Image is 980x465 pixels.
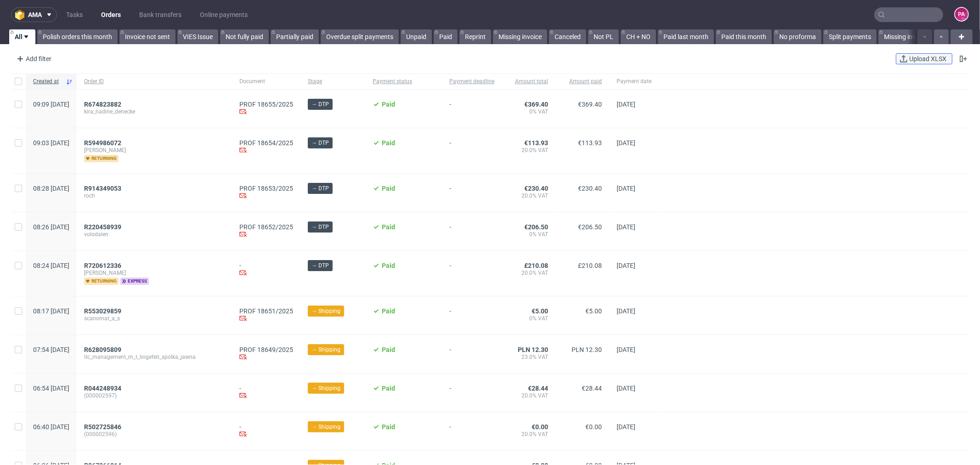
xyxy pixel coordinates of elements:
[84,307,121,315] span: R553029859
[312,184,329,193] span: → DTP
[239,223,293,231] a: PROF 18652/2025
[33,139,69,147] span: 09:03 [DATE]
[37,29,118,44] a: Polish orders this month
[716,29,772,44] a: Paid this month
[239,78,293,85] span: Document
[28,11,42,18] span: ama
[509,392,548,399] span: 20.0% VAT
[84,231,225,238] span: volodalen
[220,29,269,44] a: Not fully paid
[449,78,494,85] span: Payment deadline
[84,315,225,322] span: scanomat_a_s
[449,101,494,117] span: -
[312,139,329,147] span: → DTP
[955,8,968,21] figcaption: PA
[382,101,395,108] span: Paid
[271,29,319,44] a: Partially paid
[617,346,635,353] span: [DATE]
[578,139,602,147] span: €113.93
[321,29,399,44] a: Overdue split payments
[578,262,602,269] span: £210.08
[617,385,635,392] span: [DATE]
[33,101,69,108] span: 09:09 [DATE]
[509,269,548,277] span: 20.0% VAT
[84,223,121,231] span: R220458939
[509,315,548,322] span: 0% VAT
[84,269,225,277] span: [PERSON_NAME]
[524,262,548,269] span: £210.08
[509,78,548,85] span: Amount total
[308,78,358,85] span: Stage
[33,346,69,353] span: 07:54 [DATE]
[617,78,651,85] span: Payment date
[549,29,586,44] a: Canceled
[585,423,602,431] span: €0.00
[84,346,123,353] a: R628095809
[617,223,635,231] span: [DATE]
[382,139,395,147] span: Paid
[177,29,218,44] a: VIES Issue
[617,423,635,431] span: [DATE]
[617,139,635,147] span: [DATE]
[239,101,293,108] a: PROF 18655/2025
[84,155,119,162] span: returning
[312,261,329,270] span: → DTP
[84,101,123,108] a: R674823882
[15,10,28,20] img: logo
[96,7,126,22] a: Orders
[134,7,187,22] a: Bank transfers
[84,185,121,192] span: R914349053
[61,7,88,22] a: Tasks
[823,29,877,44] a: Split payments
[239,139,293,147] a: PROF 18654/2025
[449,139,494,162] span: -
[382,307,395,315] span: Paid
[449,346,494,362] span: -
[617,101,635,108] span: [DATE]
[84,353,225,361] span: tlc_management_m_t_lingefelt_spolka_jawna
[312,307,340,315] span: → Shipping
[518,346,548,353] span: PLN 12.30
[84,385,121,392] span: R044248934
[509,231,548,238] span: 0% VAT
[524,101,548,108] span: €369.40
[84,139,123,147] a: R594986072
[572,346,602,353] span: PLN 12.30
[449,307,494,323] span: -
[524,185,548,192] span: €230.40
[239,262,293,278] div: -
[84,101,121,108] span: R674823882
[382,185,395,192] span: Paid
[382,262,395,269] span: Paid
[33,78,62,85] span: Created at
[563,78,602,85] span: Amount paid
[84,431,225,438] span: (000002596)
[382,223,395,231] span: Paid
[312,423,340,431] span: → Shipping
[449,262,494,285] span: -
[617,307,635,315] span: [DATE]
[774,29,821,44] a: No proforma
[434,29,458,44] a: Paid
[509,431,548,438] span: 20.0% VAT
[84,147,225,154] span: [PERSON_NAME]
[84,108,225,115] span: kira_nadine_denecke
[509,353,548,361] span: 23.0% VAT
[532,307,548,315] span: €5.00
[194,7,253,22] a: Online payments
[84,346,121,353] span: R628095809
[449,385,494,401] span: -
[33,185,69,192] span: 08:28 [DATE]
[617,185,635,192] span: [DATE]
[373,78,435,85] span: Payment status
[312,346,340,354] span: → Shipping
[658,29,714,44] a: Paid last month
[33,223,69,231] span: 08:26 [DATE]
[84,185,123,192] a: R914349053
[449,223,494,239] span: -
[84,392,225,399] span: (000002597)
[84,385,123,392] a: R044248934
[493,29,547,44] a: Missing invoice
[578,101,602,108] span: €369.40
[9,29,35,44] a: All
